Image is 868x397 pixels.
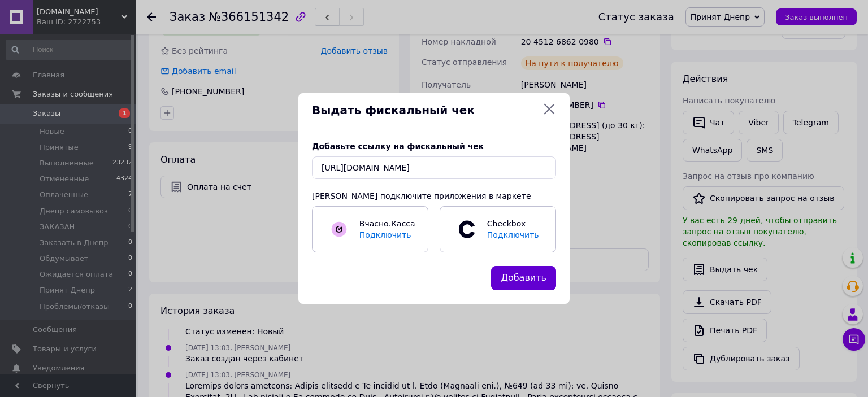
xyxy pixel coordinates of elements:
[312,206,428,252] a: Вчасно.КассаПодключить
[487,230,539,239] span: Подключить
[359,230,411,239] span: Подключить
[312,102,538,119] span: Выдать фискальный чек
[359,219,415,228] span: Вчасно.Касса
[312,156,556,179] input: URL чека
[312,190,556,202] div: [PERSON_NAME] подключите приложения в маркете
[312,142,484,151] span: Добавьте ссылку на фискальный чек
[440,206,556,252] a: CheckboxПодключить
[481,218,544,241] span: Checkbox
[491,266,556,290] button: Добавить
